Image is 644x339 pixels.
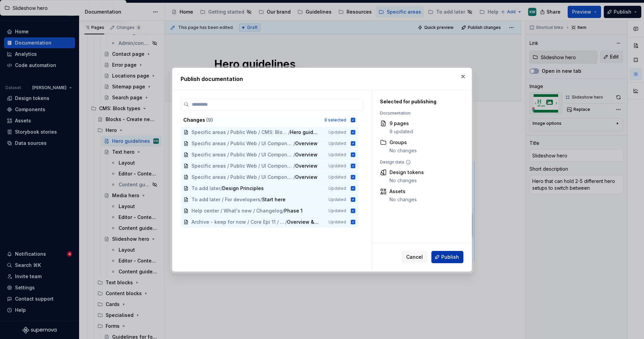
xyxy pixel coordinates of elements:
[287,219,319,225] span: Overview & Anatomy
[206,117,213,123] span: ( 9 )
[191,185,220,192] span: To add later
[295,140,318,147] span: Overview
[406,254,423,260] span: Cancel
[328,130,346,135] span: Updated
[328,208,346,214] span: Updated
[260,196,262,203] span: /
[282,207,284,214] span: /
[222,185,264,192] span: Design Principles
[293,174,295,181] span: /
[191,140,293,147] span: Specific areas / Public Web / UI Components for Epi 12 / Quote
[328,163,346,169] span: Updated
[380,159,460,165] div: Design data
[220,185,222,192] span: /
[262,196,286,203] span: Start here
[284,207,303,214] span: Phase 1
[389,128,413,135] div: 9 updated
[441,254,459,260] span: Publish
[389,169,424,176] div: Design tokens
[328,219,346,225] span: Updated
[293,163,295,169] span: /
[290,129,319,136] span: Hero guidelines
[389,196,417,203] div: No changes
[389,139,417,146] div: Groups
[324,117,346,123] div: 9 selected
[389,177,424,184] div: No changes
[328,141,346,146] span: Updated
[288,129,290,136] span: /
[181,75,463,83] h2: Publish documentation
[191,219,285,225] span: Archive - keep for now / Core Epi 11 / *Component template*
[328,174,346,180] span: Updated
[293,151,295,158] span: /
[191,129,288,136] span: Specific areas / Public Web / CMS: Block types / Hero
[431,251,463,263] button: Publish
[328,152,346,157] span: Updated
[285,219,287,225] span: /
[389,188,417,195] div: Assets
[191,174,293,181] span: Specific areas / Public Web / UI Components for Epi 12 / *Epi 12 Component template*
[328,186,346,191] span: Updated
[389,147,417,154] div: No changes
[380,111,460,116] div: Documentation
[191,196,260,203] span: To add later / For developers
[293,140,295,147] span: /
[183,117,320,123] div: Changes
[191,207,282,214] span: Help center / What's new / Changelog
[380,98,460,105] div: Selected for publishing
[295,174,318,181] span: Overview
[402,251,427,263] button: Cancel
[191,163,293,169] span: Specific areas / Public Web / UI Components for Epi 12 / Media content card
[328,197,346,202] span: Updated
[389,120,413,127] div: 9 pages
[295,151,318,158] span: Overview
[295,163,318,169] span: Overview
[191,151,293,158] span: Specific areas / Public Web / UI Components for Epi 12 / News card carousel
